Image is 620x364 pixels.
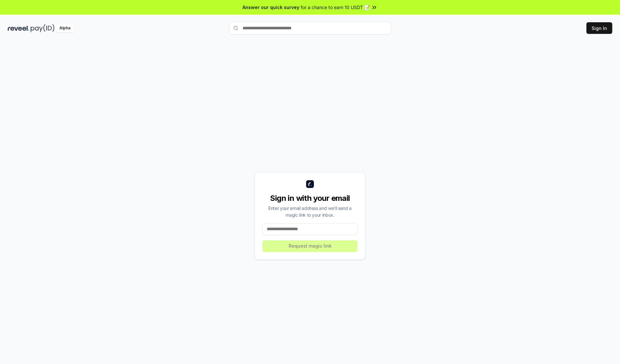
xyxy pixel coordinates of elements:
div: Enter your email address and we’ll send a magic link to your inbox. [263,205,357,218]
img: logo_small [306,180,314,188]
span: Answer our quick survey [243,4,299,11]
img: reveel_dark [8,24,29,32]
button: Sign In [586,22,612,34]
span: for a chance to earn 10 USDT 📝 [301,4,370,11]
div: Alpha [56,24,74,32]
img: pay_id [31,24,55,32]
div: Sign in with your email [263,193,357,203]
